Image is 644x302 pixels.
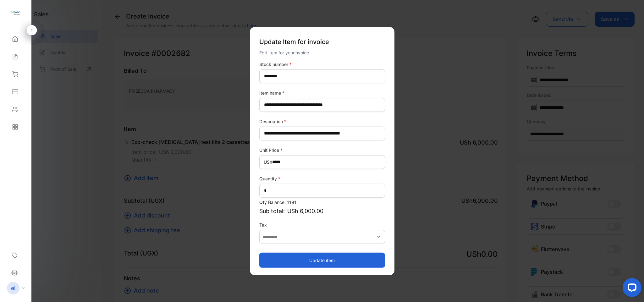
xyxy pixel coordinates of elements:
[259,118,385,124] label: Description
[259,146,385,153] label: Unit Price
[11,8,20,18] img: logo
[11,284,15,292] p: el
[287,206,323,215] span: USh 6,000.00
[618,276,644,302] iframe: LiveChat chat widget
[259,61,385,67] label: Stock number
[259,175,385,182] label: Quantity
[259,199,385,205] p: Qty Balance: 1191
[259,253,385,268] button: Update item
[264,159,272,165] span: USh
[259,50,309,55] span: Edit item for your invoice
[259,221,385,228] label: Tax
[259,206,385,215] p: Sub total:
[259,89,385,96] label: Item name
[259,34,385,49] p: Update Item for invoice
